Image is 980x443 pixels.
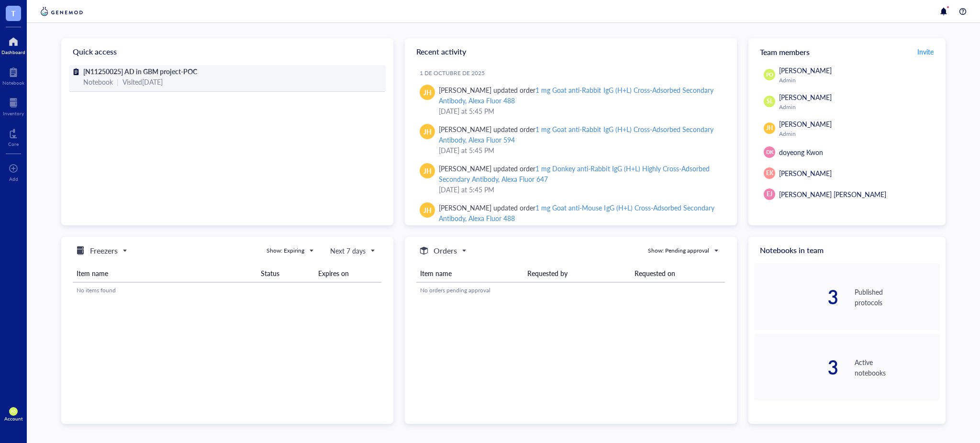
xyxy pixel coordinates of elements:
[779,92,832,102] span: [PERSON_NAME]
[412,81,729,120] a: JH[PERSON_NAME] updated order1 mg Goat anti-Rabbit IgG (H+L) Cross-Adsorbed Secondary Antibody, A...
[766,169,773,177] span: EK
[439,164,710,184] div: 1 mg Donkey anti-Rabbit IgG (H+L) Highly Cross-Adsorbed Secondary Antibody, Alexa Fluor 647
[779,77,936,84] div: Admin
[412,199,729,238] a: JH[PERSON_NAME] updated order1 mg Goat anti-Mouse IgG (H+L) Cross-Adsorbed Secondary Antibody, Al...
[420,69,729,77] div: 1 de octubre de 2025
[779,168,832,178] span: [PERSON_NAME]
[439,124,722,145] div: [PERSON_NAME] updated order
[423,205,432,215] span: JH
[439,202,722,223] div: [PERSON_NAME] updated order
[917,44,934,59] button: Invite
[61,38,393,65] div: Quick access
[779,66,832,75] span: [PERSON_NAME]
[77,286,378,295] div: No items found
[748,38,946,65] div: Team members
[439,85,722,106] div: [PERSON_NAME] updated order
[330,246,374,255] span: Next 7 days
[423,87,432,98] span: JH
[648,246,709,255] div: Show: Pending approval
[3,111,24,116] div: Inventory
[83,77,113,87] div: Notebook
[766,71,773,79] span: PO
[3,95,24,116] a: Inventory
[83,66,197,76] span: [N11250025] AD in GBM project-POC
[439,184,722,195] div: [DATE] at 5:45 PM
[439,106,722,116] div: [DATE] at 5:45 PM
[117,77,119,87] div: |
[779,147,823,157] span: doyeong Kwon
[779,119,832,129] span: [PERSON_NAME]
[2,65,24,86] a: Notebook
[754,358,839,377] div: 3
[855,357,940,378] div: Active notebooks
[779,189,886,199] span: [PERSON_NAME] [PERSON_NAME]
[11,410,16,414] span: PO
[423,126,432,137] span: JH
[434,245,457,256] h5: Orders
[122,77,163,87] div: Visited [DATE]
[754,288,839,307] div: 3
[766,148,773,156] span: DK
[38,6,85,17] img: genemod-logo
[779,103,936,111] div: Admin
[1,49,25,55] div: Dashboard
[416,265,523,282] th: Item name
[766,124,773,133] span: JH
[9,176,18,182] div: Add
[8,126,19,147] a: Core
[767,97,773,106] span: SL
[439,145,722,155] div: [DATE] at 5:45 PM
[748,237,946,264] div: Notebooks in team
[73,265,257,282] th: Item name
[412,159,729,199] a: JH[PERSON_NAME] updated order1 mg Donkey anti-Rabbit IgG (H+L) Highly Cross-Adsorbed Secondary An...
[855,287,940,308] div: Published protocols
[257,265,314,282] th: Status
[11,7,16,19] span: T
[631,265,725,282] th: Requested on
[412,120,729,159] a: JH[PERSON_NAME] updated order1 mg Goat anti-Rabbit IgG (H+L) Cross-Adsorbed Secondary Antibody, A...
[267,246,304,255] div: Show: Expiring
[439,85,713,105] div: 1 mg Goat anti-Rabbit IgG (H+L) Cross-Adsorbed Secondary Antibody, Alexa Fluor 488
[314,265,381,282] th: Expires on
[2,80,24,86] div: Notebook
[4,416,23,421] div: Account
[439,124,713,144] div: 1 mg Goat anti-Rabbit IgG (H+L) Cross-Adsorbed Secondary Antibody, Alexa Fluor 594
[8,141,19,147] div: Core
[439,203,714,223] div: 1 mg Goat anti-Mouse IgG (H+L) Cross-Adsorbed Secondary Antibody, Alexa Fluor 488
[405,38,737,65] div: Recent activity
[420,286,721,295] div: No orders pending approval
[439,163,722,184] div: [PERSON_NAME] updated order
[917,47,934,56] span: Invite
[779,130,936,138] div: Admin
[767,190,772,199] span: EJ
[423,166,432,176] span: JH
[90,245,118,256] h5: Freezers
[523,265,631,282] th: Requested by
[1,34,25,55] a: Dashboard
